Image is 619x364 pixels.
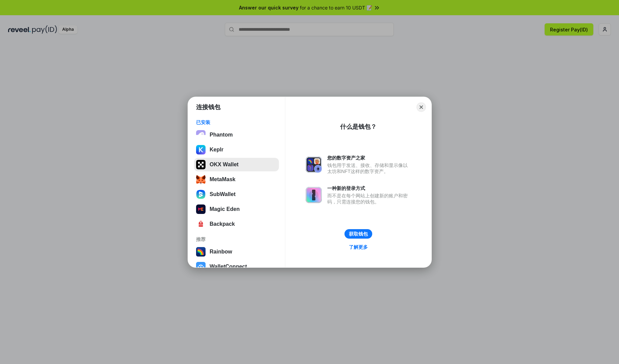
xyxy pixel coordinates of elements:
[194,217,279,231] button: Backpack
[196,204,206,214] img: ALG3Se1BVDzMAAAAAElFTkSuQmCC
[210,147,223,153] div: Keplr
[196,160,206,169] img: 5VZ71FV6L7PA3gg3tXrdQ+DgLhC+75Wq3no69P3MC0NFQpx2lL04Ql9gHK1bRDjsSBIvScBnDTk1WrlGIZBorIDEYJj+rhdgn...
[210,221,235,227] div: Backpack
[194,158,279,171] button: OKX Wallet
[416,102,426,112] button: Close
[196,247,206,257] img: svg+xml,%3Csvg%20width%3D%22120%22%20height%3D%22120%22%20viewBox%3D%220%200%20120%20120%22%20fil...
[210,249,232,255] div: Rainbow
[196,190,206,199] img: svg+xml;base64,PHN2ZyB3aWR0aD0iMTYwIiBoZWlnaHQ9IjE2MCIgZmlsbD0ibm9uZSIgeG1sbnM9Imh0dHA6Ly93d3cudz...
[196,219,206,229] img: 4BxBxKvl5W07cAAAAASUVORK5CYII=
[196,262,206,271] img: svg+xml,%3Csvg%20width%3D%2228%22%20height%3D%2228%22%20viewBox%3D%220%200%2028%2028%22%20fill%3D...
[327,162,411,174] div: 钱包用于发送、接收、存储和显示像以太坊和NFT这样的数字资产。
[196,119,277,125] div: 已安装
[194,202,279,216] button: Magic Eden
[194,188,279,201] button: SubWallet
[194,260,279,273] button: WalletConnect
[327,185,411,191] div: 一种新的登录方式
[327,193,411,205] div: 而不是在每个网站上创建新的账户和密码，只需连接您的钱包。
[196,175,206,184] img: svg+xml;base64,PHN2ZyB3aWR0aD0iMzUiIGhlaWdodD0iMzQiIHZpZXdCb3g9IjAgMCAzNSAzNCIgZmlsbD0ibm9uZSIgeG...
[345,243,372,251] a: 了解更多
[210,264,247,270] div: WalletConnect
[210,132,233,138] div: Phantom
[210,176,235,183] div: MetaMask
[196,145,206,154] img: ByMCUfJCc2WaAAAAAElFTkSuQmCC
[196,103,220,111] h1: 连接钱包
[196,130,206,140] img: epq2vO3P5aLWl15yRS7Q49p1fHTx2Sgh99jU3kfXv7cnPATIVQHAx5oQs66JWv3SWEjHOsb3kKgmE5WNBxBId7C8gm8wEgOvz...
[194,143,279,156] button: Keplr
[210,206,240,212] div: Magic Eden
[194,173,279,186] button: MetaMask
[349,231,368,237] div: 获取钱包
[327,155,411,161] div: 您的数字资产之家
[306,156,322,173] img: svg+xml,%3Csvg%20xmlns%3D%22http%3A%2F%2Fwww.w3.org%2F2000%2Fsvg%22%20fill%3D%22none%22%20viewBox...
[196,236,277,242] div: 推荐
[349,244,368,250] div: 了解更多
[344,229,372,239] button: 获取钱包
[194,128,279,142] button: Phantom
[194,245,279,259] button: Rainbow
[306,187,322,203] img: svg+xml,%3Csvg%20xmlns%3D%22http%3A%2F%2Fwww.w3.org%2F2000%2Fsvg%22%20fill%3D%22none%22%20viewBox...
[210,191,236,197] div: SubWallet
[340,123,377,131] div: 什么是钱包？
[210,162,239,168] div: OKX Wallet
